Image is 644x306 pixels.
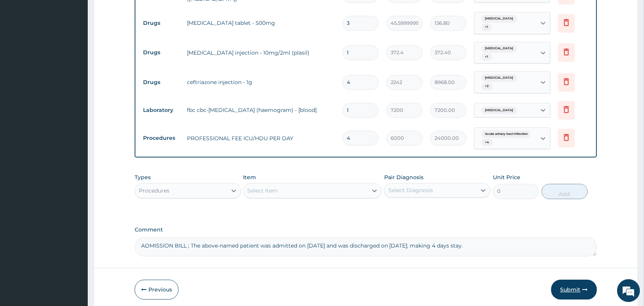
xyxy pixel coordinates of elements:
textarea: Type your message and hit 'Enter' [4,209,145,235]
div: Procedures [139,187,169,194]
label: Comment [135,227,597,233]
span: + 1 [481,53,492,61]
label: Item [243,173,256,181]
td: Drugs [139,45,183,60]
label: Types [135,174,151,181]
button: Add [542,184,588,199]
div: Minimize live chat window [125,4,143,22]
button: Previous [135,280,179,300]
td: ceftriazone injection - 1g [183,74,339,90]
div: Chat with us now [40,43,128,53]
td: Laboratory [139,103,183,117]
img: d_794563401_company_1708531726252_794563401 [14,38,31,57]
label: Pair Diagnosis [384,173,423,181]
td: Drugs [139,16,183,30]
span: [MEDICAL_DATA] [481,74,517,82]
div: Select Diagnosis [388,186,433,194]
td: PROFESSIONAL FEE ICU/HDU PER DAY [183,131,339,146]
button: Submit [551,280,597,300]
span: [MEDICAL_DATA] [481,45,517,52]
span: [MEDICAL_DATA] [481,107,517,114]
span: [MEDICAL_DATA] [481,15,517,23]
label: Unit Price [493,173,520,181]
span: + 2 [481,83,493,90]
td: Procedures [139,131,183,145]
span: + 4 [481,139,493,146]
td: [MEDICAL_DATA] injection - 10mg/2ml (plasil) [183,45,339,60]
div: Select Item [248,187,278,194]
span: Acute urinary tract infection [481,130,532,138]
td: [MEDICAL_DATA] tablet - 500mg [183,15,339,31]
td: fbc cbc-[MEDICAL_DATA] (haemogram) - [blood] [183,102,339,118]
span: + 1 [481,23,492,31]
span: We're online! [44,96,105,173]
td: Drugs [139,75,183,89]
